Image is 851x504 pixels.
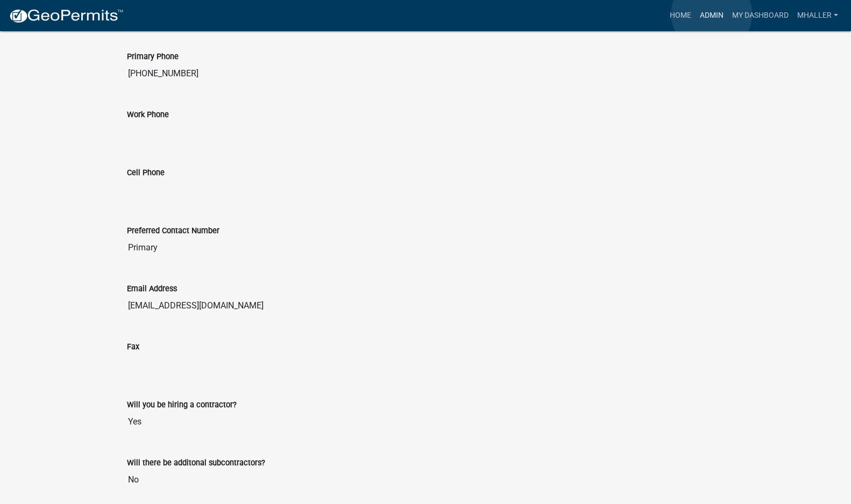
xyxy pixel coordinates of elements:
a: mhaller [793,5,842,26]
a: Admin [696,5,728,26]
a: My Dashboard [728,5,793,26]
label: Cell Phone [127,169,165,177]
label: Preferred Contact Number [127,227,219,235]
label: Will you be hiring a contractor? [127,401,237,409]
label: Primary Phone [127,53,179,61]
label: Email Address [127,285,177,293]
a: Home [665,5,696,26]
label: Work Phone [127,111,169,119]
label: Will there be additonal subcontractors? [127,459,265,467]
label: Fax [127,343,139,351]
